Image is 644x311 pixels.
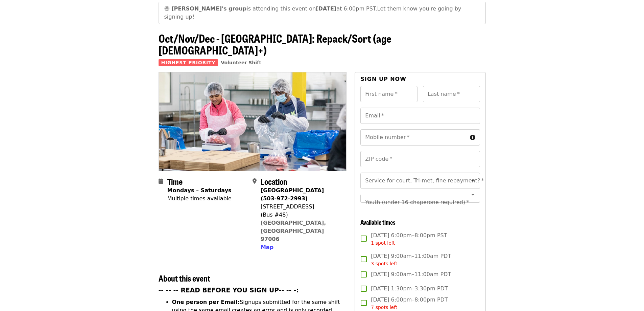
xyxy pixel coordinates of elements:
[470,134,475,141] i: circle-info icon
[371,240,395,246] span: 1 spot left
[159,178,163,184] i: calendar icon
[261,175,287,187] span: Location
[159,59,218,66] span: Highest Priority
[316,5,336,12] strong: [DATE]
[371,305,397,310] span: 7 spots left
[371,231,447,247] span: [DATE] 6:00pm–8:00pm PST
[261,203,341,211] div: [STREET_ADDRESS]
[261,211,341,219] div: (Bus #48)
[371,270,451,279] span: [DATE] 9:00am–11:00am PDT
[159,30,391,58] span: Oct/Nov/Dec - [GEOGRAPHIC_DATA]: Repack/Sort (age [DEMOGRAPHIC_DATA]+)
[360,86,418,102] input: First name
[253,178,257,184] i: map-marker-alt icon
[371,261,397,266] span: 3 spots left
[261,187,324,202] strong: [GEOGRAPHIC_DATA] (503-972-2993)
[261,244,273,250] span: Map
[468,190,478,199] button: Open
[371,252,451,267] span: [DATE] 9:00am–11:00am PDT
[172,299,240,305] strong: One person per Email:
[167,187,232,194] strong: Mondays – Saturdays
[164,5,170,12] span: grinning face emoji
[167,175,183,187] span: Time
[261,243,273,251] button: Map
[360,218,396,226] span: Available times
[423,86,480,102] input: Last name
[360,76,406,82] span: Sign up now
[159,287,299,294] strong: -- -- -- READ BEFORE YOU SIGN UP-- -- -:
[468,176,478,185] button: Open
[159,272,210,284] span: About this event
[171,5,246,12] strong: [PERSON_NAME]'s group
[159,72,347,171] img: Oct/Nov/Dec - Beaverton: Repack/Sort (age 10+) organized by Oregon Food Bank
[360,108,480,124] input: Email
[360,151,480,167] input: ZIP code
[371,296,448,311] span: [DATE] 6:00pm–8:00pm PDT
[371,285,448,293] span: [DATE] 1:30pm–3:30pm PDT
[221,60,261,65] a: Volunteer Shift
[360,129,467,146] input: Mobile number
[171,5,377,12] span: is attending this event on at 6:00pm PST.
[167,195,232,203] div: Multiple times available
[261,220,326,242] a: [GEOGRAPHIC_DATA], [GEOGRAPHIC_DATA] 97006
